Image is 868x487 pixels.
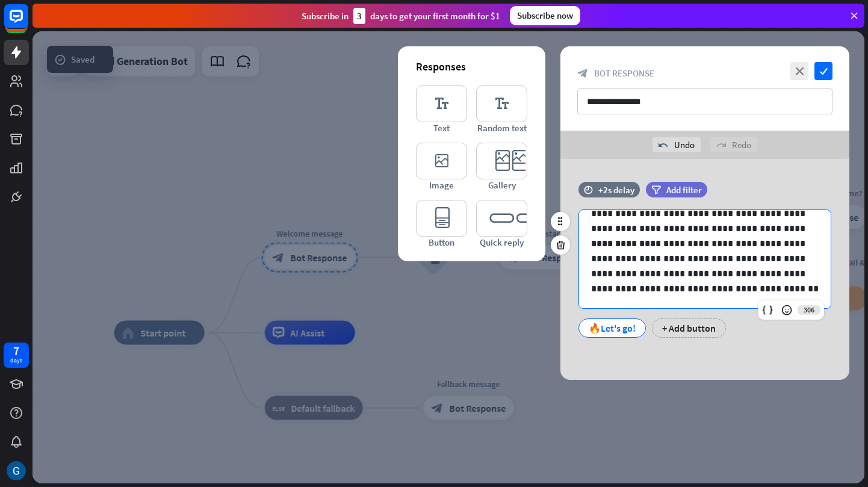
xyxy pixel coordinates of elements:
div: Redo [710,137,757,152]
i: block_bot_response [577,68,588,79]
div: Undo [653,137,701,152]
i: close [790,62,808,80]
div: 🔥Let's go! [589,319,636,337]
a: 7 days [4,343,29,368]
span: Add filter [666,184,702,196]
div: + Add button [652,318,726,338]
div: +2s delay [598,184,634,196]
div: Subscribe in days to get your first month for $1 [302,8,500,24]
div: 7 [13,346,19,356]
div: Subscribe now [510,6,580,25]
i: time [584,185,593,194]
button: Open LiveChat chat widget [10,5,46,41]
div: days [10,356,22,365]
i: filter [651,185,661,194]
span: Bot Response [594,67,654,79]
i: check [814,62,832,80]
div: 3 [353,8,365,24]
i: undo [659,140,668,150]
i: redo [716,140,726,150]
